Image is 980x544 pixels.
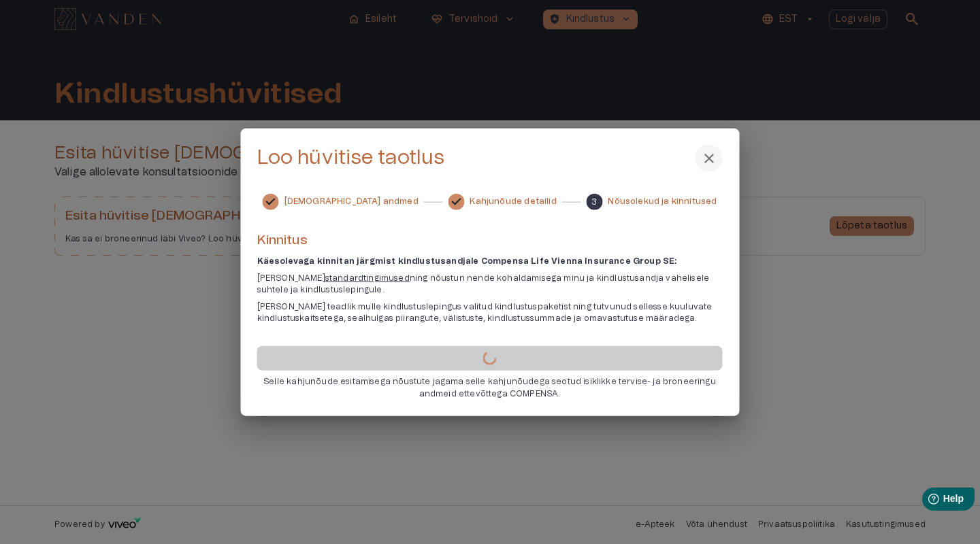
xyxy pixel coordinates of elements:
[257,255,723,267] p: Käesolevaga kinnitan järgmist kindlustusandjale Compensa Life Vienna Insurance Group SE:
[257,301,723,324] p: [PERSON_NAME] teadlik mulle kindlustuslepingus valitud kindlustuspaketist ning tutvunud sellesse ...
[284,196,419,207] span: [DEMOGRAPHIC_DATA] andmed
[257,272,723,295] div: [PERSON_NAME] ning nõustun nende kohaldamisega minu ja kindlustusandja vahelisele suhtele ja kind...
[608,196,717,207] span: Nõusolekud ja kinnitused
[470,196,556,207] span: Kahjunõude detailid
[257,146,445,170] h3: Loo hüvitise taotlus
[696,145,723,172] button: sulge menüü
[257,232,723,250] h6: Kinnitus
[701,150,717,167] span: close
[325,273,410,282] a: standardtingimused
[874,482,980,520] iframe: Help widget launcher
[591,198,597,206] text: 3
[257,376,723,399] p: Selle kahjunõude esitamisega nõustute jagama selle kahjunõudega seotud isiklikke tervise- ja bron...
